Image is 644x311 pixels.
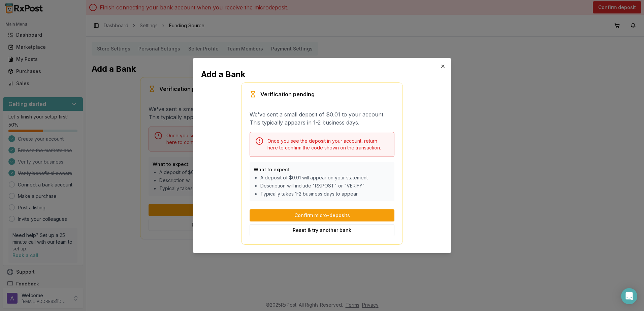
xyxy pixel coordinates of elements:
[250,110,394,127] p: We've sent a small deposit of $0.01 to your account. This typically appears in 1-2 business days.
[621,288,637,304] div: Open Intercom Messenger
[201,69,443,80] h2: Add a Bank
[250,209,394,221] button: Confirm micro-deposits
[267,138,389,151] div: Once you see the deposit in your account, return here to confirm the code shown on the transaction.
[250,224,394,236] button: Reset & try another bank
[260,92,315,97] div: Verification pending
[260,191,390,197] li: Typically takes 1-2 business days to appear
[260,174,390,181] li: A deposit of $0.01 will appear on your statement
[260,182,390,189] li: Description will include "RXPOST" or "VERIFY"
[254,166,390,173] p: What to expect:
